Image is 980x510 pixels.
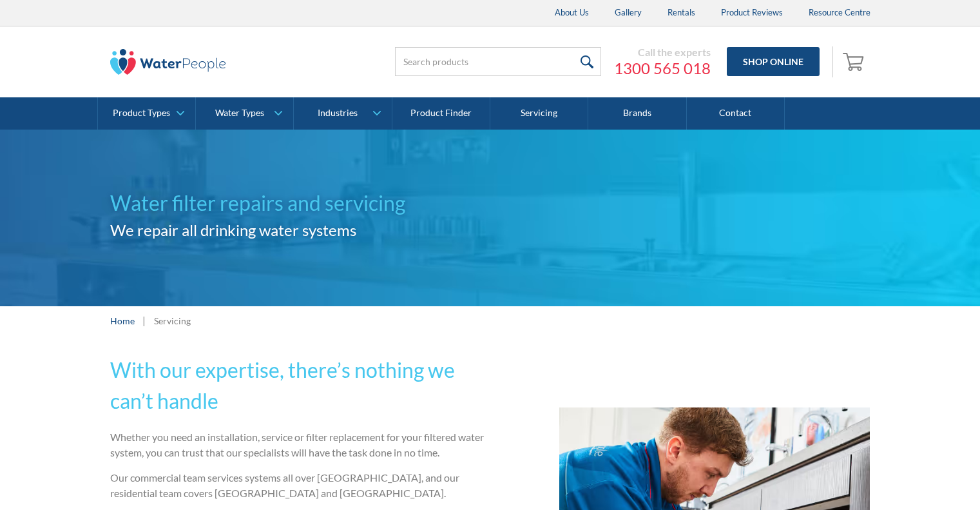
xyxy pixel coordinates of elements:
a: Open cart [840,46,870,77]
a: Home [110,314,135,328]
a: Industries [294,97,391,130]
a: Servicing [490,97,588,130]
a: Contact [687,97,785,130]
h1: Water filter repairs and servicing [110,188,490,219]
a: 1300 565 018 [614,59,711,78]
a: Water Types [196,97,293,130]
div: Servicing [154,314,191,328]
div: Industries [318,108,358,119]
input: Search products [395,47,601,76]
h2: With our expertise, there’s nothing we can’t handle [110,355,485,417]
div: Call the experts [614,46,711,59]
div: Product Types [113,108,170,119]
img: shopping cart [843,51,867,72]
a: Shop Online [727,47,820,76]
a: Product Types [98,97,195,130]
div: Water Types [215,108,264,119]
p: Whether you need an installation, service or filter replacement for your filtered water system, y... [110,429,485,460]
a: Product Finder [392,97,490,130]
h2: We repair all drinking water systems [110,219,490,242]
div: | [141,313,148,328]
a: Brands [588,97,686,130]
p: Our commercial team services systems all over [GEOGRAPHIC_DATA], and our residential team covers ... [110,470,485,501]
img: The Water People [110,49,226,75]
